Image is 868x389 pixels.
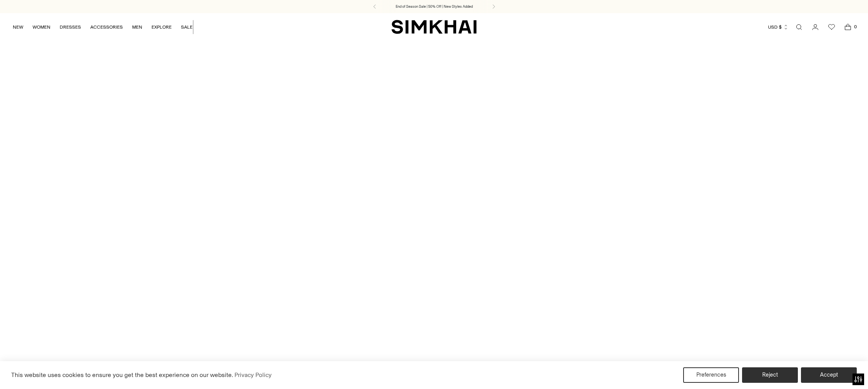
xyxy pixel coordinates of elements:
button: USD $ [768,19,789,36]
button: Preferences [683,367,739,383]
a: Go to the account page [808,19,823,35]
span: 0 [852,23,859,30]
a: DRESSES [60,19,81,36]
a: WOMEN [33,19,50,36]
a: NEW [13,19,23,36]
a: SALE [181,19,193,36]
a: Privacy Policy (opens in a new tab) [233,369,273,381]
a: Open cart modal [840,19,856,35]
a: Open search modal [791,19,807,35]
a: EXPLORE [152,19,172,36]
a: SIMKHAI [391,19,477,34]
a: ACCESSORIES [90,19,123,36]
a: Wishlist [824,19,839,35]
span: This website uses cookies to ensure you get the best experience on our website. [11,371,233,379]
button: Reject [742,367,798,383]
a: MEN [132,19,142,36]
button: Accept [801,367,857,383]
